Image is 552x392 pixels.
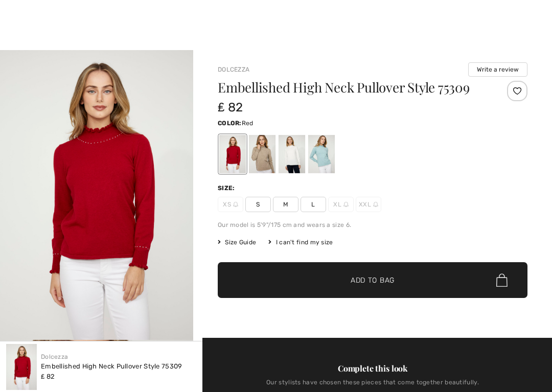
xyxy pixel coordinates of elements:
[245,197,271,212] span: S
[218,120,242,127] span: Color:
[218,362,527,375] div: Complete this look
[218,220,527,229] div: Our model is 5'9"/175 cm and wears a size 6.
[218,81,476,94] h1: Embellished High Neck Pullover Style 75309
[279,135,305,173] div: Off-white
[273,197,298,212] span: M
[218,183,237,193] div: Size:
[343,202,349,207] img: ring-m.svg
[218,197,243,212] span: XS
[356,197,381,212] span: XXL
[41,361,182,372] div: Embellished High Neck Pullover Style 75309
[496,273,508,287] img: Bag.svg
[41,373,55,380] span: ₤ 82
[351,275,395,286] span: Add to Bag
[242,120,254,127] span: Red
[233,202,238,207] img: ring-m.svg
[301,197,326,212] span: L
[249,135,275,173] div: Oatmeal
[6,344,37,390] img: Embellished High Neck Pullover Style 75309
[218,66,249,73] a: Dolcezza
[218,238,256,247] span: Size Guide
[328,197,354,212] span: XL
[219,135,246,173] div: Red
[218,262,527,298] button: Add to Bag
[308,135,335,173] div: Seafoam
[468,62,527,77] button: Write a review
[268,238,333,247] div: I can't find my size
[373,202,378,207] img: ring-m.svg
[41,353,68,360] a: Dolcezza
[218,100,243,114] span: ₤ 82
